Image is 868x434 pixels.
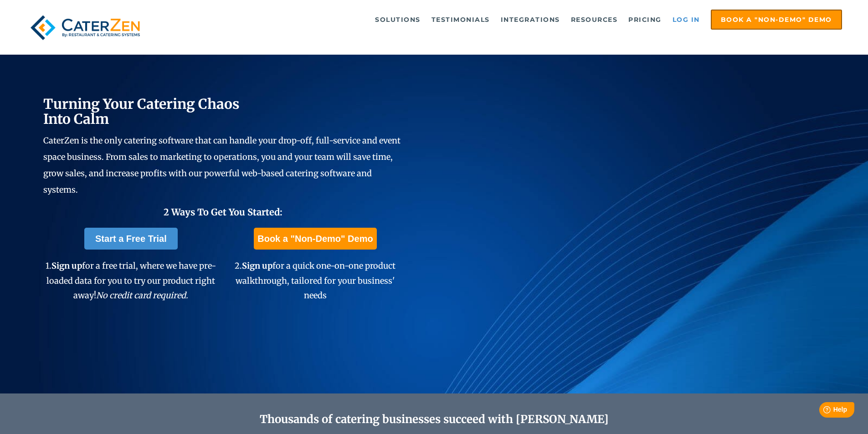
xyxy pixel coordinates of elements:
[46,260,216,301] span: 1. for a free trial, where we have pre-loaded data for you to try our product right away!
[164,206,282,218] span: 2 Ways To Get You Started:
[96,290,188,301] em: No credit card required.
[624,10,666,29] a: Pricing
[43,135,401,195] span: CaterZen is the only catering software that can handle your drop-off, full-service and event spac...
[668,10,704,29] a: Log in
[84,228,178,250] a: Start a Free Trial
[43,95,240,128] span: Turning Your Catering Chaos Into Calm
[51,260,82,271] span: Sign up
[496,10,565,29] a: Integrations
[427,10,494,29] a: Testimonials
[787,398,858,424] iframe: Help widget launcher
[87,413,781,426] h2: Thousands of catering businesses succeed with [PERSON_NAME]
[242,260,272,271] span: Sign up
[26,10,144,46] img: caterzen
[235,260,395,301] span: 2. for a quick one-on-one product walkthrough, tailored for your business' needs
[370,10,425,29] a: Solutions
[165,10,842,30] div: Navigation Menu
[566,10,622,29] a: Resources
[711,10,842,30] a: Book a "Non-Demo" Demo
[254,228,376,250] a: Book a "Non-Demo" Demo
